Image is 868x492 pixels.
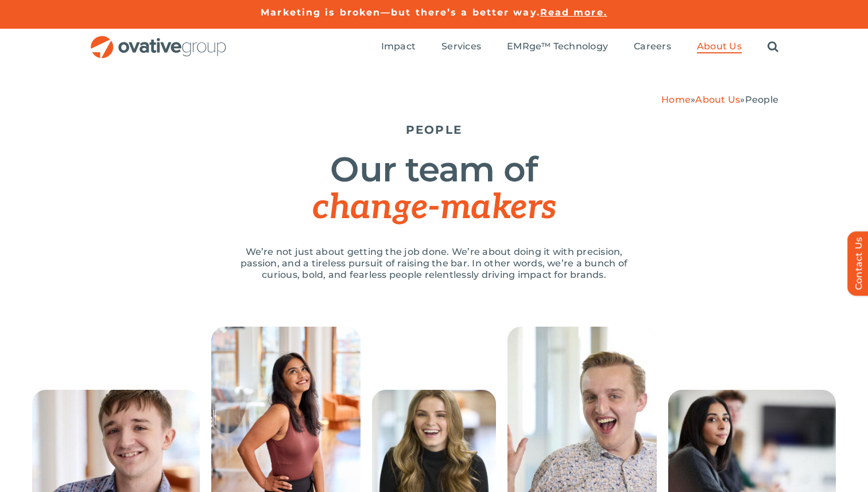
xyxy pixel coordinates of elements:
span: People [745,94,778,105]
span: Services [441,41,481,52]
a: Services [441,41,481,53]
a: Read more. [540,7,607,18]
span: EMRge™ Technology [507,41,608,52]
a: Marketing is broken—but there’s a better way. [261,7,540,18]
p: We’re not just about getting the job done. We’re about doing it with precision, passion, and a ti... [227,246,641,281]
h5: PEOPLE [90,123,778,137]
a: Impact [381,41,416,53]
a: Search [768,41,778,53]
a: EMRge™ Technology [507,41,608,53]
a: About Us [697,41,742,53]
h1: Our team of [90,151,778,226]
nav: Menu [381,29,778,65]
a: About Us [695,94,740,105]
span: Impact [381,41,416,52]
span: change-makers [312,187,556,228]
span: » » [661,94,778,105]
span: About Us [697,41,742,52]
a: OG_Full_horizontal_RGB [90,34,227,45]
a: Home [661,94,691,105]
a: Careers [634,41,671,53]
span: Careers [634,41,671,52]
